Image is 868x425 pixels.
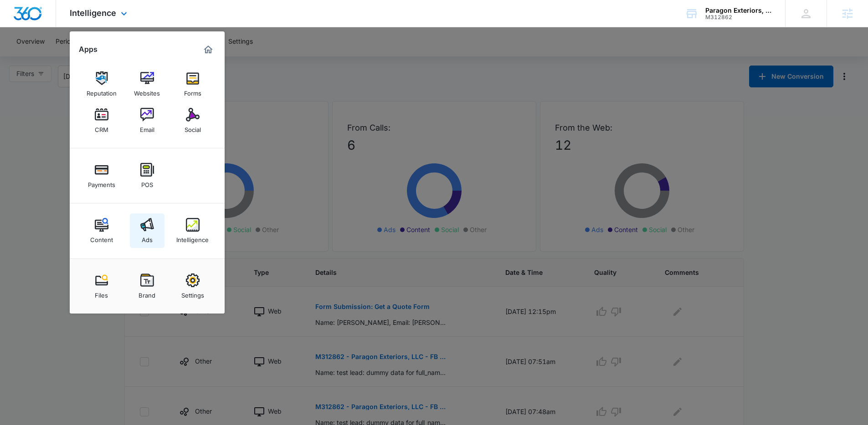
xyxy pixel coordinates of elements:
[90,232,113,243] div: Content
[134,85,160,97] div: Websites
[140,121,154,133] div: Email
[184,85,201,97] div: Forms
[84,103,119,138] a: CRM
[139,287,155,299] div: Brand
[88,177,115,188] div: Payments
[176,232,209,243] div: Intelligence
[84,158,119,193] a: Payments
[130,158,164,193] a: POS
[70,8,116,18] span: Intelligence
[141,177,153,188] div: POS
[87,85,117,97] div: Reputation
[175,103,210,138] a: Social
[84,213,119,248] a: Content
[84,269,119,304] a: Files
[175,67,210,101] a: Forms
[95,121,108,133] div: CRM
[705,7,772,14] div: account name
[130,269,164,304] a: Brand
[95,287,108,299] div: Files
[79,45,98,54] h2: Apps
[175,213,210,248] a: Intelligence
[181,287,204,299] div: Settings
[175,269,210,304] a: Settings
[84,67,119,101] a: Reputation
[130,103,164,138] a: Email
[142,232,153,243] div: Ads
[705,14,772,20] div: account id
[130,67,164,101] a: Websites
[201,42,216,57] a: Marketing 360® Dashboard
[185,121,201,133] div: Social
[130,213,164,248] a: Ads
